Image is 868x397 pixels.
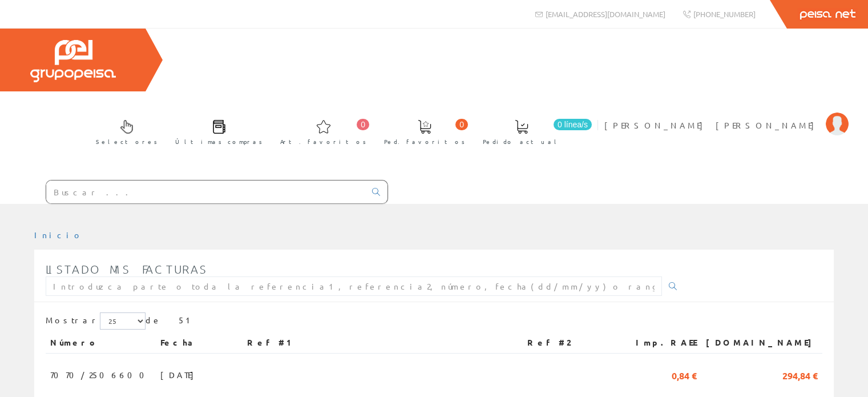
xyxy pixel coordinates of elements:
a: [PERSON_NAME] [PERSON_NAME] [604,110,849,121]
span: [DATE] [160,365,200,384]
span: [PERSON_NAME] [PERSON_NAME] [604,119,820,131]
span: 7070/2506600 [50,365,151,384]
span: Selectores [96,136,158,147]
span: Listado mis facturas [46,262,208,276]
th: Imp.RAEE [616,332,701,353]
span: 0 [357,119,369,130]
a: Inicio [34,230,83,240]
span: Pedido actual [483,136,560,147]
th: Ref #2 [523,332,616,353]
th: Fecha [156,332,243,353]
th: Ref #1 [243,332,523,353]
input: Buscar ... [46,181,365,203]
span: Art. favoritos [280,136,366,147]
input: Introduzca parte o toda la referencia1, referencia2, número, fecha(dd/mm/yy) o rango de fechas(dd... [46,276,662,296]
th: Número [46,332,156,353]
span: Últimas compras [175,136,263,147]
a: Selectores [84,110,163,152]
span: 0 línea/s [554,119,592,130]
div: de 51 [46,312,822,332]
span: [EMAIL_ADDRESS][DOMAIN_NAME] [546,9,665,19]
select: Mostrar [100,312,146,330]
a: Últimas compras [164,110,268,152]
span: 0,84 € [672,365,697,384]
img: Grupo Peisa [30,40,116,82]
span: [PHONE_NUMBER] [693,9,756,19]
span: Ped. favoritos [384,136,465,147]
label: Mostrar [46,312,146,330]
span: 294,84 € [782,365,818,384]
th: [DOMAIN_NAME] [701,332,822,353]
span: 0 [455,119,468,130]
